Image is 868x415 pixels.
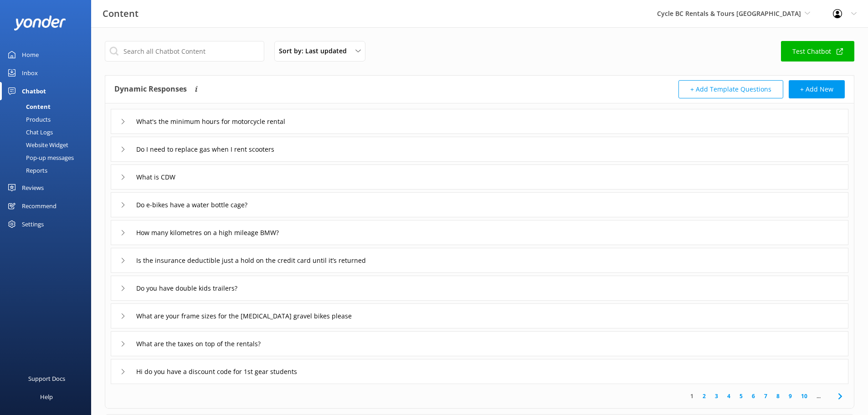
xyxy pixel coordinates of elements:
[5,164,47,177] div: Reports
[279,46,352,56] span: Sort by: Last updated
[789,80,845,98] button: + Add New
[698,392,710,400] a: 2
[784,392,796,400] a: 9
[22,215,44,233] div: Settings
[5,151,74,164] div: Pop-up messages
[760,392,772,400] a: 7
[114,80,187,98] h4: Dynamic Responses
[657,9,801,18] span: Cycle BC Rentals & Tours [GEOGRAPHIC_DATA]
[747,392,760,400] a: 6
[723,392,735,400] a: 4
[28,369,65,388] div: Support Docs
[678,80,783,98] button: + Add Template Questions
[22,179,44,197] div: Reviews
[22,197,56,215] div: Recommend
[735,392,747,400] a: 5
[22,46,39,64] div: Home
[14,15,66,31] img: yonder-white-logo.png
[5,100,91,113] a: Content
[22,64,38,82] div: Inbox
[5,138,68,151] div: Website Widget
[5,138,91,151] a: Website Widget
[812,392,825,400] span: ...
[5,126,91,138] a: Chat Logs
[5,100,51,113] div: Content
[5,113,51,126] div: Products
[5,164,91,177] a: Reports
[710,392,723,400] a: 3
[5,151,91,164] a: Pop-up messages
[40,388,53,406] div: Help
[22,82,46,100] div: Chatbot
[5,126,53,138] div: Chat Logs
[796,392,812,400] a: 10
[103,6,139,21] h3: Content
[686,392,698,400] a: 1
[5,113,91,126] a: Products
[105,41,264,61] input: Search all Chatbot Content
[781,41,854,61] a: Test Chatbot
[772,392,784,400] a: 8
